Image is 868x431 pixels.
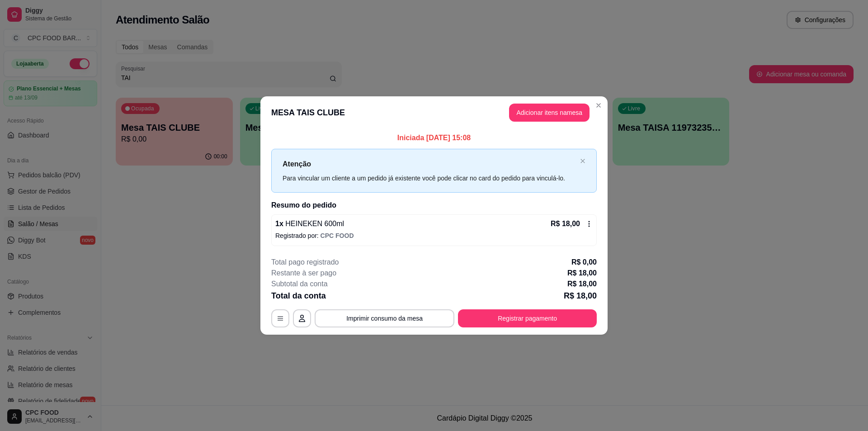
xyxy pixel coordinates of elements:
p: Atenção [283,158,576,170]
p: R$ 18,00 [551,218,580,229]
button: Registrar pagamento [458,309,597,327]
p: Subtotal da conta [271,279,328,289]
button: Adicionar itens namesa [509,104,590,122]
button: Close [591,98,606,113]
p: Registrado por: [275,231,593,240]
p: Total da conta [271,289,326,302]
p: 1 x [275,218,344,229]
header: MESA TAIS CLUBE [260,96,608,129]
p: R$ 18,00 [564,289,597,302]
span: CPC FOOD [321,232,354,239]
div: Para vincular um cliente a um pedido já existente você pode clicar no card do pedido para vinculá... [283,173,576,183]
h2: Resumo do pedido [271,200,597,211]
button: close [580,158,585,164]
button: Imprimir consumo da mesa [315,309,454,327]
p: Restante à ser pago [271,268,336,279]
p: R$ 18,00 [567,279,597,289]
p: R$ 18,00 [567,268,597,279]
span: HEINEKEN 600ml [283,220,344,227]
p: R$ 0,00 [571,257,597,268]
p: Total pago registrado [271,257,339,268]
p: Iniciada [DATE] 15:08 [271,133,597,143]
